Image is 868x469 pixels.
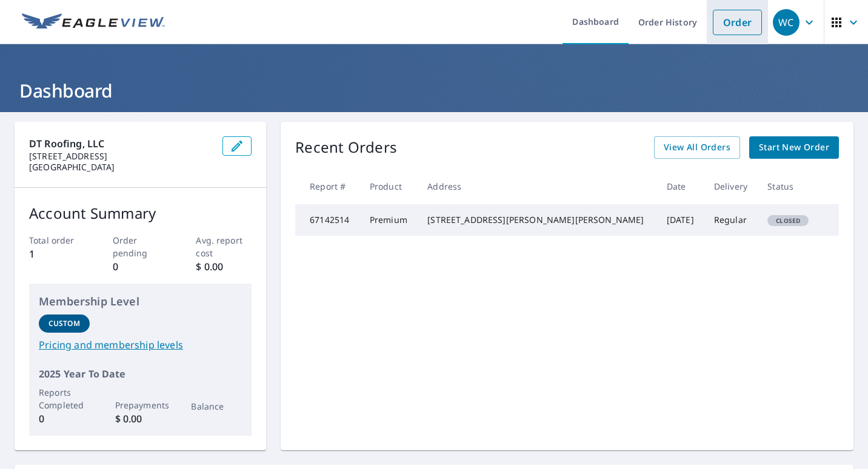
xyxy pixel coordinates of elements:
h1: Dashboard [15,78,853,103]
div: WC [773,9,800,36]
td: Premium [360,204,418,236]
p: 0 [113,259,169,274]
p: $ 0.00 [115,411,166,426]
th: Status [758,168,819,204]
th: Delivery [704,168,758,204]
p: Account Summary [29,202,252,224]
p: Balance [191,400,242,413]
a: Pricing and membership levels [39,338,242,352]
p: Total order [29,234,85,247]
p: Custom [48,318,80,329]
p: $ 0.00 [196,259,252,274]
a: Order [713,10,762,35]
span: Closed [769,216,807,225]
p: Reports Completed [39,386,90,411]
a: View All Orders [654,136,740,159]
th: Date [657,168,704,204]
div: [STREET_ADDRESS][PERSON_NAME][PERSON_NAME] [427,214,647,226]
td: 67142514 [295,204,360,236]
p: 1 [29,247,85,261]
p: [STREET_ADDRESS] [29,151,213,162]
p: 2025 Year To Date [39,367,242,381]
p: 0 [39,411,90,426]
p: Membership Level [39,293,242,310]
a: Start New Order [749,136,839,159]
th: Product [360,168,418,204]
span: Start New Order [759,140,829,155]
p: DT Roofing, LLC [29,136,213,151]
p: Recent Orders [295,136,397,159]
span: View All Orders [664,140,730,155]
td: [DATE] [657,204,704,236]
img: EV Logo [22,13,165,32]
p: Avg. report cost [196,234,252,259]
th: Report # [295,168,360,204]
td: Regular [704,204,758,236]
p: Order pending [113,234,169,259]
p: Prepayments [115,399,166,411]
th: Address [418,168,657,204]
p: [GEOGRAPHIC_DATA] [29,162,213,173]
